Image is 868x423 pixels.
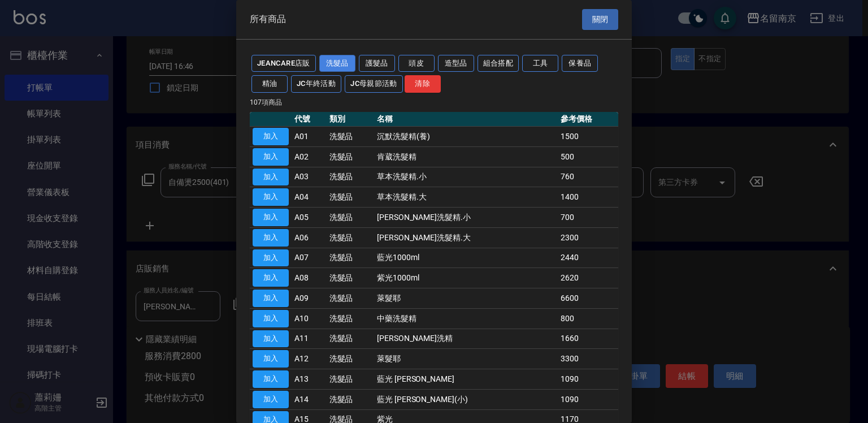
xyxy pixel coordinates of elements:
th: 參考價格 [558,112,618,127]
button: 頭皮 [398,55,435,72]
th: 類別 [327,112,374,127]
td: 草本洗髮精.小 [374,167,558,187]
p: 107 項商品 [250,97,618,107]
td: 沉默洗髮精(養) [374,127,558,147]
td: A13 [292,369,327,390]
td: A02 [292,146,327,167]
td: A09 [292,288,327,309]
td: 760 [558,167,618,187]
th: 代號 [292,112,327,127]
button: 關閉 [582,9,618,30]
td: 紫光1000ml [374,268,558,288]
button: 造型品 [438,55,474,72]
td: 1400 [558,187,618,208]
td: A11 [292,329,327,349]
button: 加入 [253,391,289,408]
td: 1500 [558,127,618,147]
td: A04 [292,187,327,208]
td: 洗髮品 [327,208,374,228]
td: 洗髮品 [327,308,374,329]
button: 加入 [253,370,289,388]
button: 洗髮品 [319,55,355,72]
td: A14 [292,389,327,409]
td: 藍光1000ml [374,248,558,268]
button: 精油 [251,75,288,93]
td: 洗髮品 [327,248,374,268]
td: 洗髮品 [327,329,374,349]
td: 藍光 [PERSON_NAME] [374,369,558,390]
td: 萊髮耶 [374,349,558,369]
button: JeanCare店販 [251,55,316,72]
button: 加入 [253,330,289,348]
td: 800 [558,308,618,329]
td: A07 [292,248,327,268]
td: 500 [558,146,618,167]
td: 萊髮耶 [374,288,558,309]
td: 6600 [558,288,618,309]
td: 洗髮品 [327,146,374,167]
td: 草本洗髮精.大 [374,187,558,208]
td: [PERSON_NAME]洗髮精.大 [374,227,558,248]
td: 1660 [558,329,618,349]
th: 名稱 [374,112,558,127]
span: 所有商品 [250,14,286,25]
button: 加入 [253,188,289,206]
button: 加入 [253,128,289,145]
td: 藍光 [PERSON_NAME](小) [374,389,558,409]
td: 肯葳洗髮精 [374,146,558,167]
button: 加入 [253,229,289,247]
button: 加入 [253,148,289,166]
button: 清除 [405,75,441,93]
td: 洗髮品 [327,389,374,409]
td: 洗髮品 [327,268,374,288]
td: 1090 [558,389,618,409]
button: 組合搭配 [478,55,519,72]
td: 洗髮品 [327,167,374,187]
button: 加入 [253,310,289,327]
button: 加入 [253,290,289,307]
td: 1090 [558,369,618,390]
td: 700 [558,208,618,228]
button: 保養品 [562,55,598,72]
button: JC母親節活動 [345,75,403,93]
td: 3300 [558,349,618,369]
td: 2440 [558,248,618,268]
button: 加入 [253,350,289,368]
td: A08 [292,268,327,288]
button: 加入 [253,269,289,287]
td: 洗髮品 [327,187,374,208]
td: 中藥洗髮精 [374,308,558,329]
td: 洗髮品 [327,127,374,147]
td: A10 [292,308,327,329]
td: 2620 [558,268,618,288]
td: 洗髮品 [327,349,374,369]
td: A01 [292,127,327,147]
td: 洗髮品 [327,288,374,309]
button: 加入 [253,209,289,226]
button: 護髮品 [359,55,395,72]
button: 工具 [522,55,558,72]
td: A12 [292,349,327,369]
td: A03 [292,167,327,187]
td: 洗髮品 [327,369,374,390]
td: [PERSON_NAME]洗髮精.小 [374,208,558,228]
td: 2300 [558,227,618,248]
td: 洗髮品 [327,227,374,248]
button: 加入 [253,249,289,267]
button: JC年終活動 [291,75,341,93]
button: 加入 [253,169,289,186]
td: A06 [292,227,327,248]
td: A05 [292,208,327,228]
td: [PERSON_NAME]洗精 [374,329,558,349]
